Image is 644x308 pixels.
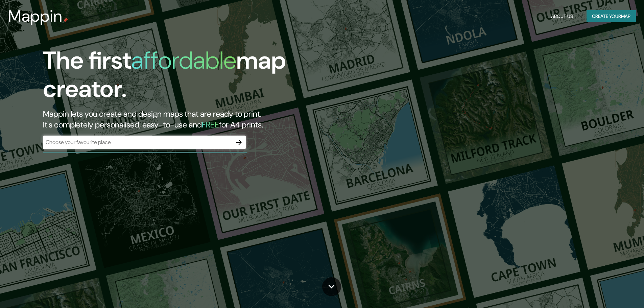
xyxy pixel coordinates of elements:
[202,119,219,130] h5: FREE
[43,46,365,109] h1: The first map creator.
[584,282,637,301] iframe: Help widget launcher
[63,18,68,23] img: mappin-pin
[131,45,236,76] h1: affordable
[548,10,576,23] button: About Us
[43,109,365,130] h2: Mappin lets you create and design maps that are ready to print. It's completely personalised, eas...
[587,10,636,23] button: Create yourmap
[43,138,232,146] input: Choose your favourite place
[8,7,63,26] h3: Mappin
